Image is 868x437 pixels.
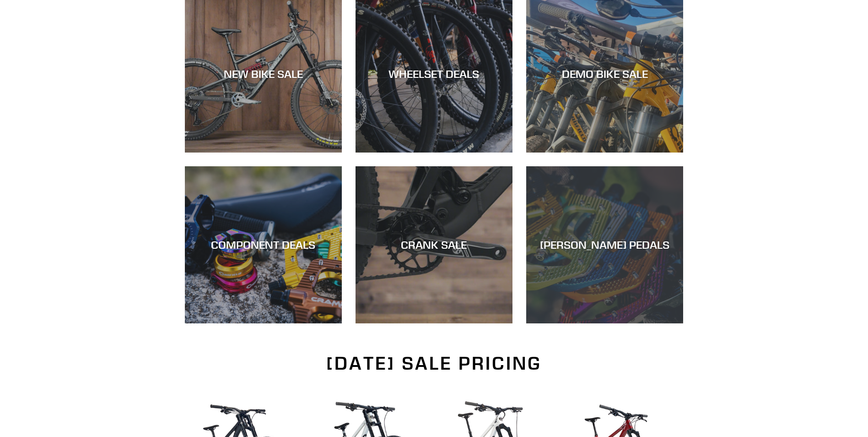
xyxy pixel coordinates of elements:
[356,166,512,323] a: CRANK SALE
[526,166,683,323] a: [PERSON_NAME] PEDALS
[185,238,342,251] div: COMPONENT DEALS
[356,67,512,81] div: WHEELSET DEALS
[526,238,683,251] div: [PERSON_NAME] PEDALS
[356,238,512,251] div: CRANK SALE
[185,67,342,81] div: NEW BIKE SALE
[526,67,683,81] div: DEMO BIKE SALE
[185,352,684,374] h2: [DATE] SALE PRICING
[185,166,342,323] a: COMPONENT DEALS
